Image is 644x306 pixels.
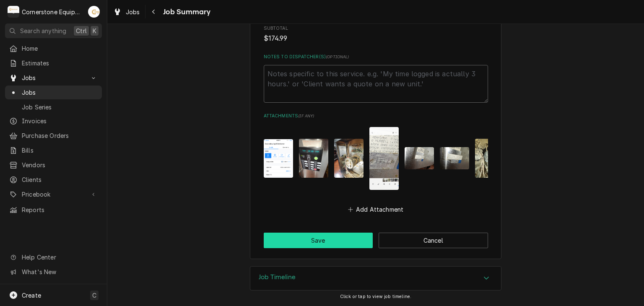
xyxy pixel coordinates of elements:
a: Go to Pricebook [5,187,102,201]
div: AB [88,6,100,18]
span: C [92,291,96,300]
span: Help Center [22,253,97,262]
span: Jobs [126,8,140,16]
div: Subtotal [264,25,488,43]
img: VIgVoIcCSR2r1419u8fC [475,139,504,178]
span: What's New [22,267,97,276]
span: Reports [22,205,98,214]
a: Purchase Orders [5,129,102,143]
a: Bills [5,143,102,157]
span: Estimates [22,59,98,67]
span: Clients [22,175,98,184]
label: Notes to Dispatcher(s) [264,54,488,60]
button: Cancel [379,233,488,248]
div: Attachments [264,113,488,215]
button: Add Attachment [346,203,405,215]
img: 12OS0A5cQWKsDcVZfVoX [264,139,293,178]
span: Click or tap to view job timeline. [340,294,411,299]
a: Reports [5,203,102,217]
span: Ctrl [76,26,87,35]
div: Notes to Dispatcher(s) [264,54,488,103]
a: Clients [5,173,102,187]
a: Vendors [5,158,102,172]
span: $174.99 [264,34,288,42]
span: Jobs [22,88,98,97]
span: Job Summary [161,6,211,18]
a: Invoices [5,114,102,128]
img: mPMlvoHSRNCmePdHpc47 [405,147,434,169]
div: Cornerstone Equipment Repair, LLC's Avatar [8,6,19,18]
span: Create [22,292,41,299]
span: Invoices [22,117,98,125]
span: Purchase Orders [22,131,98,140]
a: Jobs [110,5,143,19]
button: Accordion Details Expand Trigger [250,267,501,290]
div: Button Group Row [264,233,488,248]
span: Jobs [22,73,85,82]
span: Job Series [22,103,98,112]
a: Estimates [5,56,102,70]
span: ( if any ) [298,114,314,118]
a: Go to Jobs [5,71,102,85]
span: Home [22,44,98,53]
img: ragsVTE2T0SsQ9XKiOfS [334,139,364,178]
span: Subtotal [264,25,488,32]
label: Attachments [264,113,488,119]
div: Button Group [264,233,488,248]
span: K [93,26,96,35]
button: Navigate back [147,5,161,18]
a: Job Series [5,100,102,114]
img: h5lJ7xFRMivllNKfsW6t [299,139,328,178]
button: Search anythingCtrlK [5,23,102,38]
div: Cornerstone Equipment Repair, LLC [22,8,83,16]
button: Save [264,233,373,248]
img: 0qHQF9p9S0anNSR1ridT [440,147,469,169]
span: Bills [22,146,98,155]
img: qG89fj8pRT20pV6ks1To [369,127,399,190]
span: ( optional ) [326,54,349,59]
div: Andrew Buigues's Avatar [88,6,100,18]
span: Subtotal [264,34,488,44]
span: Search anything [20,26,66,35]
a: Jobs [5,86,102,99]
a: Go to Help Center [5,250,102,264]
div: Job Timeline [250,266,501,290]
div: C [8,6,19,18]
span: Pricebook [22,190,85,199]
div: Accordion Header [250,267,501,290]
a: Go to What's New [5,265,102,279]
span: Vendors [22,161,98,169]
h3: Job Timeline [259,273,296,281]
a: Home [5,41,102,55]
